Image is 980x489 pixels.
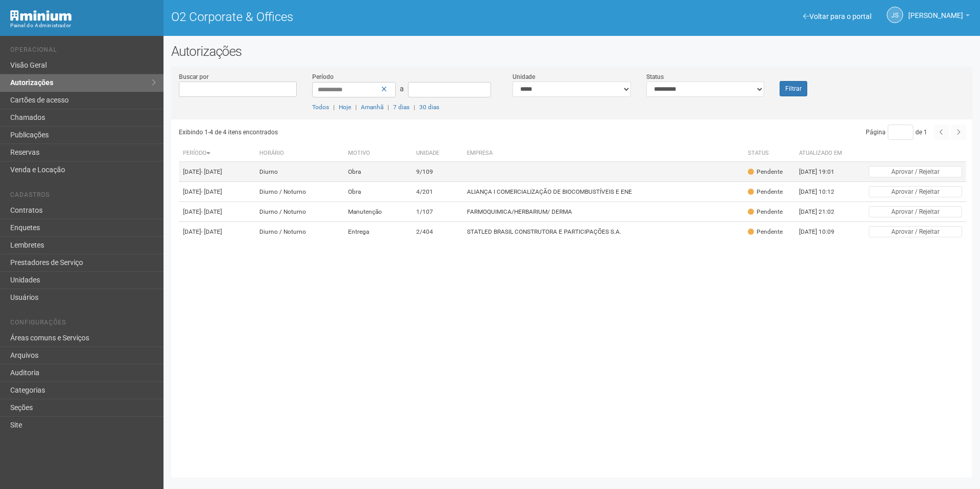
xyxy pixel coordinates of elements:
li: Operacional [10,46,156,57]
button: Aprovar / Rejeitar [869,166,962,177]
div: Pendente [748,188,783,196]
div: Painel do Administrador [10,21,156,30]
span: - [DATE] [201,188,222,195]
div: Pendente [748,228,783,236]
th: Motivo [344,145,412,162]
td: [DATE] 10:09 [795,222,851,242]
button: Aprovar / Rejeitar [869,186,962,197]
td: 9/109 [412,162,463,182]
label: Status [646,72,664,81]
span: | [387,104,389,111]
td: [DATE] [179,222,255,242]
label: Buscar por [179,72,209,81]
a: 30 dias [419,104,439,111]
span: - [DATE] [201,168,222,175]
th: Unidade [412,145,463,162]
th: Período [179,145,255,162]
li: Cadastros [10,191,156,202]
td: [DATE] [179,182,255,202]
span: - [DATE] [201,208,222,215]
td: Diurno / Noturno [255,182,344,202]
td: Obra [344,182,412,202]
th: Horário [255,145,344,162]
td: 4/201 [412,182,463,202]
h1: O2 Corporate & Offices [171,10,564,24]
li: Configurações [10,319,156,330]
div: Exibindo 1-4 de 4 itens encontrados [179,125,569,140]
div: Pendente [748,168,783,176]
div: Pendente [748,208,783,216]
td: 1/107 [412,202,463,222]
span: Página de 1 [866,129,927,136]
button: Aprovar / Rejeitar [869,206,962,217]
td: STATLED BRASIL CONSTRUTORA E PARTICIPAÇÕES S.A. [463,222,744,242]
a: [PERSON_NAME] [908,13,970,21]
td: FARMOQUIMICA/HERBARIUM/ DERMA [463,202,744,222]
a: JS [887,7,903,23]
a: Hoje [339,104,351,111]
button: Filtrar [780,81,807,96]
a: Todos [312,104,329,111]
th: Atualizado em [795,145,851,162]
td: [DATE] [179,202,255,222]
a: 7 dias [393,104,410,111]
td: Diurno / Noturno [255,222,344,242]
label: Período [312,72,334,81]
img: Minium [10,10,72,21]
td: Entrega [344,222,412,242]
td: Diurno [255,162,344,182]
td: [DATE] 21:02 [795,202,851,222]
span: - [DATE] [201,228,222,235]
span: | [414,104,415,111]
h2: Autorizações [171,44,972,59]
td: Manutenção [344,202,412,222]
span: Jeferson Souza [908,2,963,19]
span: | [333,104,335,111]
a: Voltar para o portal [803,12,871,21]
td: Diurno / Noturno [255,202,344,222]
span: a [400,85,404,93]
td: 2/404 [412,222,463,242]
label: Unidade [513,72,535,81]
td: [DATE] 19:01 [795,162,851,182]
th: Status [744,145,795,162]
td: ALIANÇA I COMERCIALIZAÇÃO DE BIOCOMBUSTÍVEIS E ENE [463,182,744,202]
th: Empresa [463,145,744,162]
span: | [355,104,357,111]
td: [DATE] [179,162,255,182]
td: Obra [344,162,412,182]
td: [DATE] 10:12 [795,182,851,202]
button: Aprovar / Rejeitar [869,226,962,237]
a: Amanhã [361,104,383,111]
